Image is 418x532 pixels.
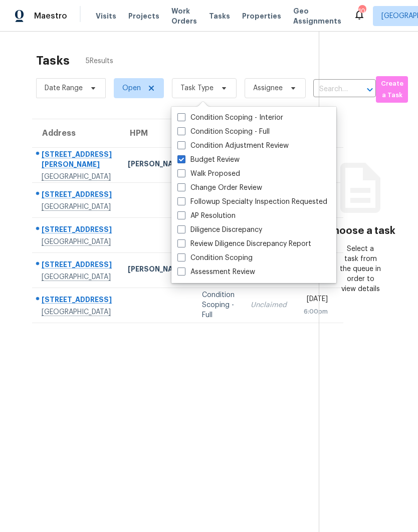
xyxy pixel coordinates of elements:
label: AP Resolution [177,211,236,221]
th: Address [32,119,120,147]
span: Visits [96,11,116,21]
span: Task Type [180,83,214,93]
div: Condition Scoping - Full [202,290,235,320]
div: Select a task from the queue in order to view details [340,244,381,294]
div: [PERSON_NAME] [128,264,186,277]
h2: Tasks [36,56,70,66]
div: [DATE] [303,294,328,307]
label: Condition Scoping - Interior [177,113,283,123]
button: Open [363,83,377,97]
span: 5 Results [86,56,113,66]
h3: Choose a task [326,226,395,236]
label: Walk Proposed [177,169,240,179]
span: Geo Assignments [293,6,341,26]
button: Create a Task [376,76,408,103]
span: Properties [242,11,281,21]
span: Date Range [45,83,83,93]
label: Followup Specialty Inspection Requested [177,197,327,207]
div: 6:00pm [303,307,328,317]
span: Open [122,83,141,93]
span: Work Orders [171,6,197,26]
span: Maestro [34,11,67,21]
th: HPM [120,119,194,147]
label: Condition Scoping - Full [177,127,270,137]
label: Budget Review [177,155,240,165]
span: Projects [128,11,159,21]
label: Review Diligence Discrepancy Report [177,239,311,249]
label: Condition Adjustment Review [177,141,289,151]
label: Condition Scoping [177,253,253,263]
input: Search by address [313,82,348,97]
label: Diligence Discrepancy [177,225,262,235]
span: Assignee [253,83,283,93]
span: Create a Task [381,78,403,101]
div: 10 [358,6,365,16]
div: Unclaimed [251,300,287,310]
label: Assessment Review [177,267,255,277]
span: Tasks [209,13,230,20]
div: [PERSON_NAME] [128,159,186,171]
label: Change Order Review [177,183,262,193]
